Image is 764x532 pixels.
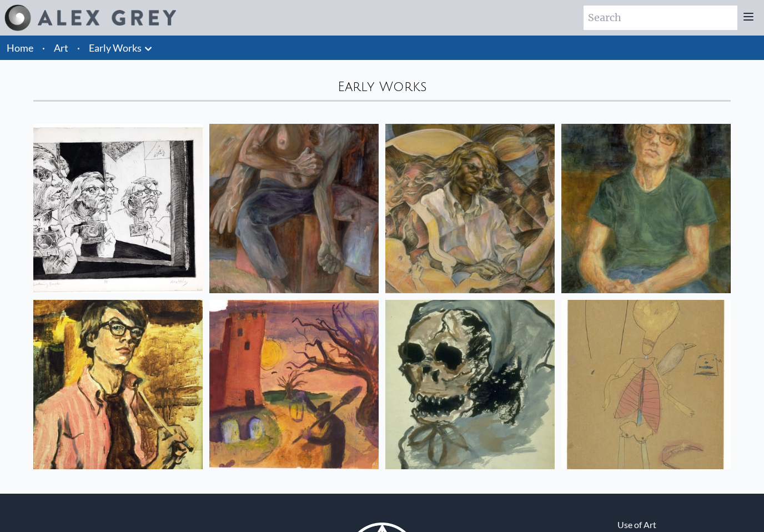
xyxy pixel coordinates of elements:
a: Home [7,42,33,54]
a: Art [54,40,68,56]
a: Early Works [89,40,142,56]
div: Early Works [33,78,731,96]
a: Use of Art [617,518,656,531]
li: · [73,36,84,60]
input: Search [584,6,737,30]
li: · [38,36,49,60]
